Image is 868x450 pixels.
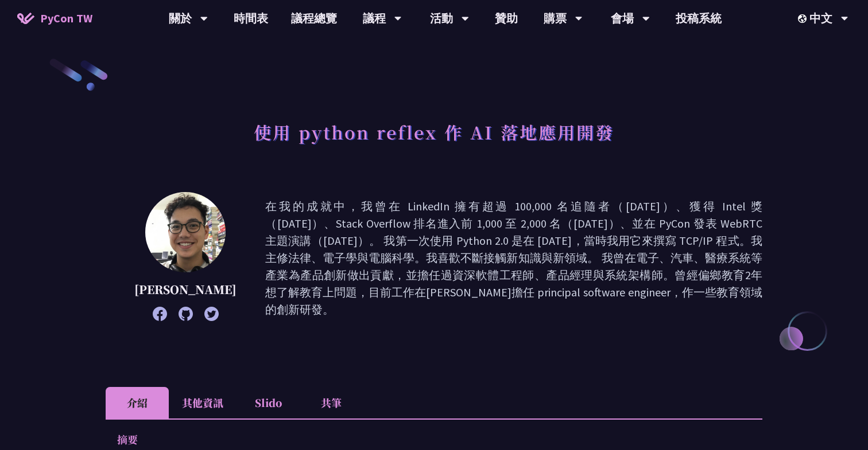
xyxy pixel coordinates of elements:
li: 其他資訊 [169,387,237,418]
p: 在我的成就中，我曾在 LinkedIn 擁有超過 100,000 名追隨者（[DATE]）、獲得 Intel 獎（[DATE]）、Stack Overflow 排名進入前 1,000 至 2,0... [265,198,762,318]
a: PyCon TW [6,4,104,33]
p: [PERSON_NAME] [134,281,237,298]
img: Locale Icon [798,14,809,23]
li: 介紹 [106,387,169,418]
span: PyCon TW [40,10,92,27]
h1: 使用 python reflex 作 AI 落地應用開發 [254,115,614,149]
li: 共筆 [300,387,363,418]
li: Slido [237,387,300,418]
img: Milo Chen [145,192,226,272]
img: Home icon of PyCon TW 2025 [17,13,34,24]
p: 摘要 [117,431,728,448]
